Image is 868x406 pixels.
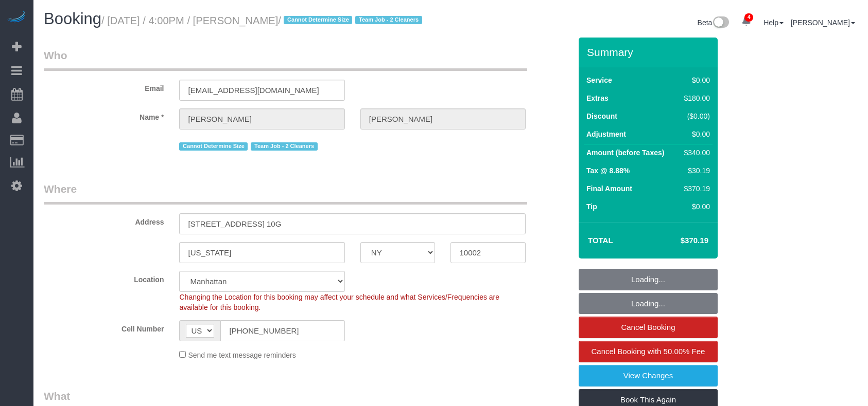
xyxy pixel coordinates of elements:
span: Booking [44,10,101,28]
label: Tax @ 8.88% [586,165,630,176]
input: Email [179,80,344,101]
label: Cell Number [36,320,171,334]
label: Address [36,213,171,227]
label: Email [36,80,171,94]
span: Changing the Location for this booking may affect your schedule and what Services/Frequencies are... [179,293,499,311]
div: $180.00 [680,93,710,103]
img: Automaid Logo [6,10,27,25]
span: Send me text message reminders [188,351,296,359]
span: Cancel Booking with 50.00% Fee [592,347,705,356]
legend: Who [44,48,527,71]
label: Final Amount [586,183,632,194]
small: / [DATE] / 4:00PM / [PERSON_NAME] [101,15,425,26]
span: Team Job - 2 Cleaners [355,16,422,24]
a: [PERSON_NAME] [791,19,855,27]
strong: Total [588,236,613,245]
div: $0.00 [680,129,710,139]
label: Amount (before Taxes) [586,147,664,158]
a: Cancel Booking [579,317,718,338]
input: First Name [179,108,344,130]
label: Service [586,75,612,85]
input: Zip Code [450,242,526,263]
div: $370.19 [680,183,710,194]
span: 4 [744,13,753,22]
h4: $370.19 [650,236,708,245]
div: $0.00 [680,75,710,85]
span: / [278,15,425,26]
a: Help [763,19,784,27]
a: Beta [698,19,730,27]
label: Adjustment [586,129,626,139]
a: 4 [736,10,756,33]
div: ($0.00) [680,111,710,121]
legend: Where [44,181,527,205]
div: $0.00 [680,201,710,212]
label: Discount [586,111,617,121]
img: New interface [712,16,729,30]
label: Name * [36,108,171,122]
input: Cell Number [220,320,344,341]
input: Last Name [360,108,526,130]
span: Cannot Determine Size [179,142,248,151]
span: Team Job - 2 Cleaners [251,142,317,151]
a: View Changes [579,365,718,386]
span: Cannot Determine Size [284,16,352,24]
label: Tip [586,201,597,212]
label: Extras [586,93,609,103]
div: $340.00 [680,147,710,158]
input: City [179,242,344,263]
label: Location [36,271,171,285]
h3: Summary [587,46,713,58]
div: $30.19 [680,165,710,176]
a: Cancel Booking with 50.00% Fee [579,341,718,362]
